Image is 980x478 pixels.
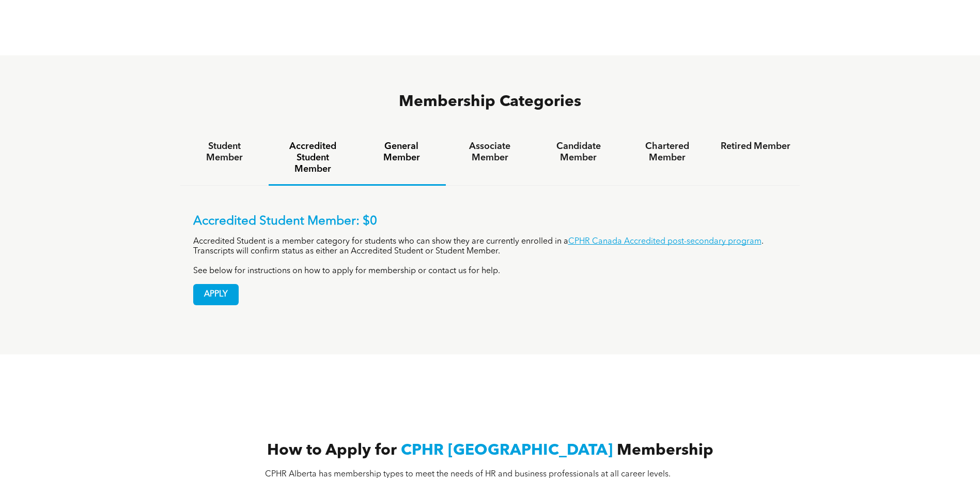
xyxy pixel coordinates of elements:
[632,141,702,163] h4: Chartered Member
[194,285,238,305] span: APPLY
[193,214,787,229] p: Accredited Student Member: $0
[193,237,787,257] p: Accredited Student is a member category for students who can show they are currently enrolled in ...
[193,266,787,276] p: See below for instructions on how to apply for membership or contact us for help.
[617,443,713,458] span: Membership
[543,141,613,163] h4: Candidate Member
[267,443,397,458] span: How to Apply for
[401,443,613,458] span: CPHR [GEOGRAPHIC_DATA]
[399,94,581,110] span: Membership Categories
[193,284,239,305] a: APPLY
[366,141,436,163] h4: General Member
[455,141,525,163] h4: Associate Member
[190,141,259,163] h4: Student Member
[278,141,348,175] h4: Accredited Student Member
[721,141,790,152] h4: Retired Member
[568,237,761,246] a: CPHR Canada Accredited post-secondary program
